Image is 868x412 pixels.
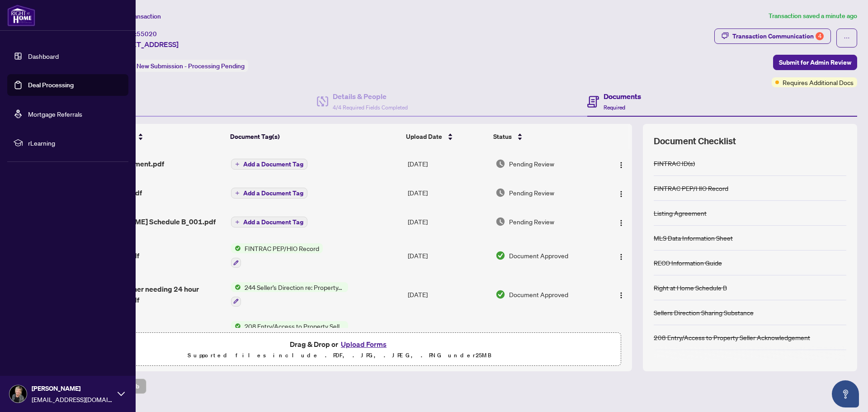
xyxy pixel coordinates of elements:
[509,217,554,227] span: Pending Review
[654,183,728,193] div: FINTRAC PEP/HIO Record
[832,380,859,407] button: Open asap
[404,236,492,275] td: [DATE]
[402,124,490,149] th: Upload Date
[241,321,348,331] span: 208 Entry/Access to Property Seller Acknowledgement
[654,233,733,243] div: MLS Data Information Sheet
[406,132,442,142] span: Upload Date
[243,219,303,225] span: Add a Document Tag
[290,338,389,350] span: Drag & Drop or
[783,77,854,87] span: Requires Additional Docs
[9,385,27,403] img: Profile Icon
[509,188,554,198] span: Pending Review
[113,12,161,20] span: View Transaction
[654,135,736,147] span: Document Checklist
[495,217,505,227] img: Document Status
[495,188,505,198] img: Document Status
[495,159,505,169] img: Document Status
[769,11,857,21] article: Transaction saved a minute ago
[654,208,707,218] div: Listing Agreement
[614,248,628,263] button: Logo
[714,28,831,44] button: Transaction Communication4
[241,243,323,253] span: FINTRAC PEP/HIO Record
[231,159,307,170] button: Add a Document Tag
[493,132,512,142] span: Status
[231,282,241,292] img: Status Icon
[243,190,303,196] span: Add a Document Tag
[32,394,113,404] span: [EMAIL_ADDRESS][DOMAIN_NAME]
[654,258,722,268] div: RECO Information Guide
[243,161,303,167] span: Add a Document Tag
[495,289,505,299] img: Document Status
[614,214,628,229] button: Logo
[654,158,695,168] div: FINTRAC ID(s)
[404,275,492,314] td: [DATE]
[773,55,857,70] button: Submit for Admin Review
[732,29,824,43] div: Transaction Communication
[338,338,389,350] button: Upload Forms
[231,187,307,199] button: Add a Document Tag
[231,217,307,227] button: Add a Document Tag
[654,283,727,293] div: Right at Home Schedule B
[28,52,59,60] a: Dashboard
[618,219,625,227] img: Logo
[235,162,240,166] span: plus
[112,60,248,72] div: Status:
[404,149,492,178] td: [DATE]
[604,104,625,111] span: Required
[844,35,850,41] span: ellipsis
[235,220,240,224] span: plus
[779,55,851,70] span: Submit for Admin Review
[404,207,492,236] td: [DATE]
[231,321,348,346] button: Status Icon208 Entry/Access to Property Seller Acknowledgement
[137,30,157,38] span: 55020
[618,190,625,198] img: Logo
[28,138,122,148] span: rLearning
[231,243,323,268] button: Status IconFINTRAC PEP/HIO Record
[89,284,223,305] span: Form 244 Owner needing 24 hour irrevocable.pdf
[614,156,628,171] button: Logo
[231,282,348,307] button: Status Icon244 Seller’s Direction re: Property/Offers
[404,178,492,207] td: [DATE]
[495,251,505,260] img: Document Status
[333,104,408,111] span: 4/4 Required Fields Completed
[618,253,625,260] img: Logo
[64,350,615,361] p: Supported files include .PDF, .JPG, .JPEG, .PNG under 25 MB
[28,110,82,118] a: Mortgage Referrals
[28,81,74,89] a: Deal Processing
[618,161,625,169] img: Logo
[226,124,403,149] th: Document Tag(s)
[235,191,240,195] span: plus
[614,185,628,200] button: Logo
[231,321,241,331] img: Status Icon
[89,216,216,227] span: [PERSON_NAME] Schedule B_001.pdf
[241,282,348,292] span: 244 Seller’s Direction re: Property/Offers
[490,124,599,149] th: Status
[231,188,307,199] button: Add a Document Tag
[7,5,35,26] img: logo
[654,308,754,317] div: Sellers Direction Sharing Substance
[58,333,621,366] span: Drag & Drop orUpload FormsSupported files include .PDF, .JPG, .JPEG, .PNG under25MB
[404,314,492,353] td: [DATE]
[137,62,245,70] span: New Submission - Processing Pending
[509,159,554,169] span: Pending Review
[231,243,241,253] img: Status Icon
[509,251,568,260] span: Document Approved
[509,289,568,299] span: Document Approved
[112,39,179,50] span: [STREET_ADDRESS]
[231,158,307,170] button: Add a Document Tag
[614,287,628,302] button: Logo
[654,332,810,342] div: 208 Entry/Access to Property Seller Acknowledgement
[618,292,625,299] img: Logo
[604,91,641,102] h4: Documents
[85,124,226,149] th: (12) File Name
[32,384,113,393] span: [PERSON_NAME]
[333,91,408,102] h4: Details & People
[816,32,824,40] div: 4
